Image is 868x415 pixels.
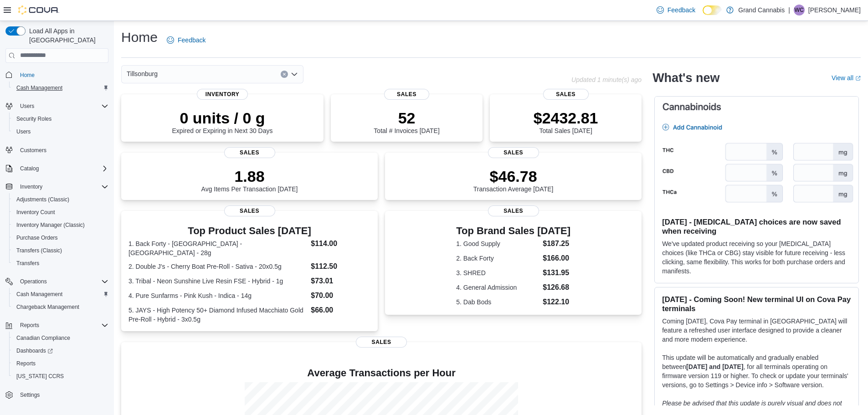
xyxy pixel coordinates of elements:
[16,291,62,298] span: Cash Management
[13,126,34,137] a: Users
[543,89,589,100] span: Sales
[172,109,273,134] div: Expired or Expiring in Next 30 Days
[121,28,158,46] h1: Home
[20,322,39,329] span: Reports
[9,357,112,370] button: Reports
[16,389,43,400] a: Settings
[652,71,719,85] h2: What's new
[356,337,407,348] span: Sales
[9,125,112,138] button: Users
[16,163,108,174] span: Catalog
[128,225,370,236] h3: Top Product Sales [DATE]
[178,36,205,45] span: Feedback
[2,68,112,82] button: Home
[13,345,56,356] a: Dashboards
[20,183,42,190] span: Inventory
[9,206,112,219] button: Inventory Count
[9,332,112,344] button: Canadian Compliance
[163,31,209,49] a: Feedback
[2,275,112,288] button: Operations
[311,276,370,287] dd: $73.01
[16,70,38,81] a: Home
[16,145,50,156] a: Customers
[2,143,112,157] button: Customers
[9,219,112,231] button: Inventory Manager (Classic)
[18,5,59,15] img: Cova
[13,194,73,205] a: Adjustments (Classic)
[738,5,785,15] p: Grand Cannabis
[668,5,695,15] span: Feedback
[16,101,108,112] span: Users
[703,5,722,15] input: Dark Mode
[16,69,108,81] span: Home
[128,277,307,286] dt: 3. Tribal - Neon Sunshine Live Resin FSE - Hybrid - 1g
[808,5,861,15] p: [PERSON_NAME]
[662,295,851,313] h3: [DATE] - Coming Soon! New terminal UI on Cova Pay terminals
[16,334,70,342] span: Canadian Compliance
[16,84,62,92] span: Cash Management
[128,368,634,379] h4: Average Transactions per Hour
[20,391,40,399] span: Settings
[20,147,46,154] span: Customers
[128,262,307,271] dt: 2. Double J's - Cherry Boat Pre-Roll - Sativa - 20x0.5g
[13,245,66,256] a: Transfers (Classic)
[311,261,370,272] dd: $112.50
[9,301,112,313] button: Chargeback Management
[9,344,112,357] a: Dashboards
[13,302,108,313] span: Chargeback Management
[9,244,112,257] button: Transfers (Classic)
[13,358,39,369] a: Reports
[9,288,112,301] button: Cash Management
[16,144,108,156] span: Customers
[20,102,34,110] span: Users
[13,333,108,343] span: Canadian Compliance
[13,232,108,243] span: Purchase Orders
[9,193,112,206] button: Adjustments (Classic)
[543,267,570,278] dd: $131.95
[20,165,39,172] span: Catalog
[534,109,598,134] div: Total Sales [DATE]
[543,238,570,249] dd: $187.25
[13,126,108,137] span: Users
[662,317,851,344] p: Coming [DATE], Cova Pay terminal in [GEOGRAPHIC_DATA] will feature a refreshed user interface des...
[201,167,298,193] div: Avg Items Per Transaction [DATE]
[703,15,703,15] span: Dark Mode
[16,209,55,216] span: Inventory Count
[281,71,288,78] button: Clear input
[16,196,69,203] span: Adjustments (Classic)
[788,5,790,15] p: |
[2,319,112,332] button: Reports
[794,5,805,15] div: Wilda Carrier
[224,205,275,216] span: Sales
[128,291,307,300] dt: 4. Pure Sunfarms - Pink Kush - Indica - 14g
[2,162,112,175] button: Catalog
[16,260,39,267] span: Transfers
[291,71,298,78] button: Open list of options
[543,253,570,264] dd: $166.00
[128,239,307,257] dt: 1. Back Forty - [GEOGRAPHIC_DATA] - [GEOGRAPHIC_DATA] - 28g
[855,76,861,81] svg: External link
[456,254,539,263] dt: 2. Back Forty
[16,320,43,331] button: Reports
[662,217,851,236] h3: [DATE] - [MEDICAL_DATA] choices are now saved when receiving
[13,232,62,243] a: Purchase Orders
[311,238,370,249] dd: $114.00
[13,302,83,313] a: Chargeback Management
[16,276,51,287] button: Operations
[473,167,554,193] div: Transaction Average [DATE]
[13,358,108,369] span: Reports
[127,68,158,79] span: Tillsonburg
[311,305,370,316] dd: $66.00
[9,82,112,94] button: Cash Management
[16,115,51,123] span: Security Roles
[16,360,36,367] span: Reports
[9,113,112,125] button: Security Roles
[16,276,108,287] span: Operations
[13,245,108,256] span: Transfers (Classic)
[795,5,804,15] span: WC
[13,207,108,218] span: Inventory Count
[311,290,370,301] dd: $70.00
[16,234,58,241] span: Purchase Orders
[13,333,74,343] a: Canadian Compliance
[473,167,554,185] p: $46.78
